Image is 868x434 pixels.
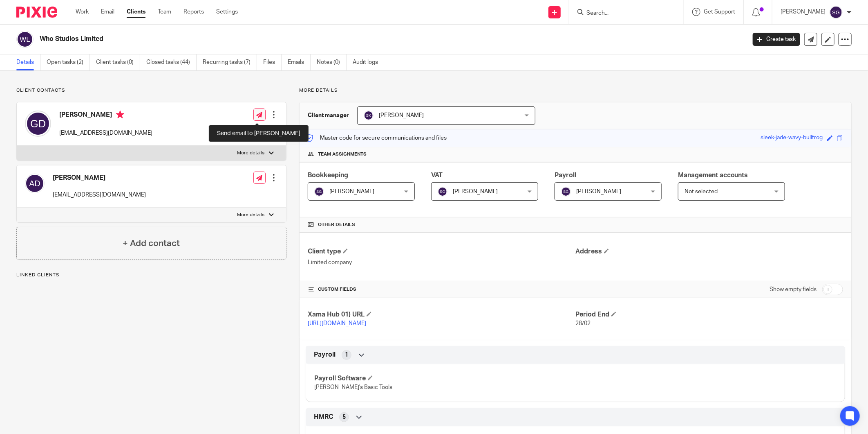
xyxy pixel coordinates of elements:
a: Client tasks (0) [96,54,140,70]
span: [PERSON_NAME] [329,189,374,194]
img: svg%3E [314,187,324,197]
span: 5 [342,413,346,421]
a: Work [76,8,89,16]
img: svg%3E [561,187,571,197]
h4: Period End [575,310,843,319]
a: Settings [216,8,238,16]
a: Reports [183,8,204,16]
div: sleek-jade-wavy-bullfrog [761,133,823,143]
p: Client contacts [16,87,286,94]
span: [PERSON_NAME] [379,113,424,118]
a: Clients [127,8,145,16]
span: Team assignments [318,151,367,158]
img: svg%3E [25,174,45,193]
i: Primary [116,111,124,119]
span: Payroll [555,172,576,179]
p: More details [237,150,265,156]
img: svg%3E [25,111,51,137]
a: Audit logs [353,54,384,70]
p: [EMAIL_ADDRESS][DOMAIN_NAME] [59,129,152,137]
a: Notes (0) [317,54,347,70]
h4: CUSTOM FIELDS [308,286,575,293]
a: Closed tasks (44) [146,54,197,70]
span: [PERSON_NAME]'s Basic Tools [314,384,392,390]
img: svg%3E [830,6,843,19]
h4: Address [575,247,843,256]
a: Emails [288,54,311,70]
p: Master code for secure communications and files [306,134,447,142]
img: Pixie [16,7,57,18]
p: Linked clients [16,272,286,278]
span: Payroll [314,350,336,359]
img: svg%3E [438,187,447,197]
h4: Xama Hub 01) URL [308,310,575,319]
img: svg%3E [364,111,374,120]
span: [PERSON_NAME] [453,189,498,194]
label: Show empty fields [770,285,817,294]
p: More details [299,87,852,94]
span: [PERSON_NAME] [576,189,621,194]
a: Team [158,8,171,16]
h4: Payroll Software [314,374,575,383]
p: [PERSON_NAME] [781,8,825,16]
a: Create task [753,33,800,46]
h4: + Add contact [123,237,180,250]
a: Open tasks (2) [47,54,90,70]
a: [URL][DOMAIN_NAME] [308,321,366,326]
h2: Who Studios Limited [40,35,600,43]
h4: [PERSON_NAME] [59,111,152,121]
span: 28/02 [575,321,591,326]
span: HMRC [314,413,333,421]
span: Not selected [685,189,718,194]
p: Limited company [308,258,575,267]
h4: Client type [308,247,575,256]
p: [EMAIL_ADDRESS][DOMAIN_NAME] [53,191,146,199]
a: Details [16,54,40,70]
h3: Client manager [308,111,349,120]
span: Other details [318,222,355,228]
input: Search [586,10,659,17]
h4: [PERSON_NAME] [53,174,146,182]
span: VAT [431,172,443,179]
a: Files [263,54,282,70]
span: 1 [345,351,348,359]
span: Get Support [704,9,735,15]
a: Recurring tasks (7) [203,54,257,70]
span: Management accounts [678,172,748,179]
a: Email [101,8,114,16]
img: svg%3E [16,31,34,48]
p: More details [237,212,265,218]
span: Bookkeeping [308,172,348,179]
